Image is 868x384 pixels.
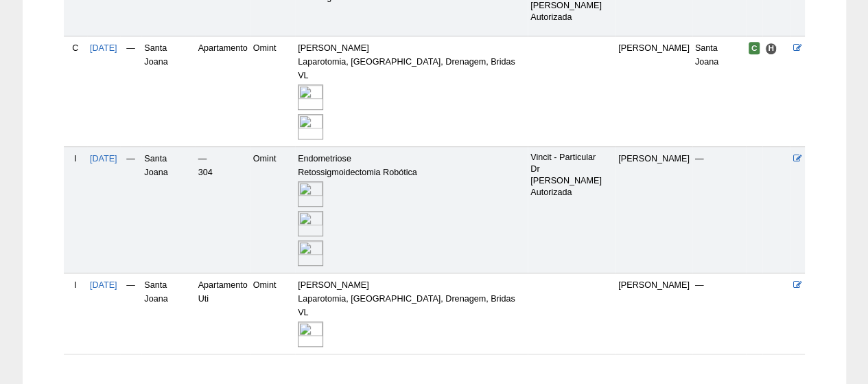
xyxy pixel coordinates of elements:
[295,147,528,273] td: Endometriose Retossigmoidectomia Robótica
[141,147,195,273] td: Santa Joana
[749,42,760,54] span: Confirmada
[90,154,117,163] a: [DATE]
[120,147,142,273] td: —
[120,273,142,354] td: —
[141,36,195,147] td: Santa Joana
[90,43,117,53] a: [DATE]
[692,36,746,147] td: Santa Joana
[120,36,142,147] td: —
[692,147,746,273] td: —
[765,43,777,54] span: Hospital
[615,273,692,354] td: [PERSON_NAME]
[615,147,692,273] td: [PERSON_NAME]
[67,278,84,292] div: I
[295,273,528,354] td: [PERSON_NAME] Laparotomia, [GEOGRAPHIC_DATA], Drenagem, Bridas VL
[250,273,295,354] td: Omint
[196,147,250,273] td: — 304
[250,36,295,147] td: Omint
[530,152,613,199] p: Vincit - Particular Dr [PERSON_NAME] Autorizada
[295,36,528,147] td: [PERSON_NAME] Laparotomia, [GEOGRAPHIC_DATA], Drenagem, Bridas VL
[615,36,692,147] td: [PERSON_NAME]
[692,273,746,354] td: —
[90,280,117,290] a: [DATE]
[250,147,295,273] td: Omint
[67,41,84,55] div: C
[141,273,195,354] td: Santa Joana
[196,273,250,354] td: Apartamento Uti
[67,152,84,166] div: I
[196,36,250,147] td: Apartamento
